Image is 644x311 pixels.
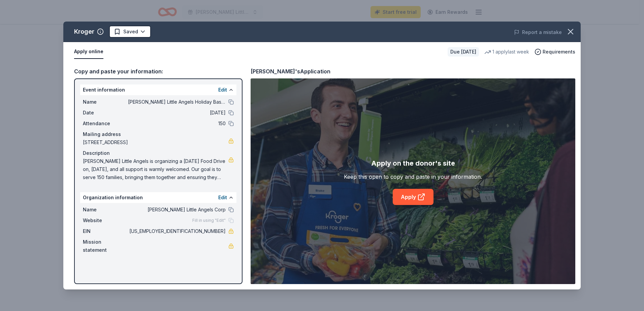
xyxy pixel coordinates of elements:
div: Mailing address [83,130,234,138]
div: 1 apply last week [484,48,529,56]
span: 150 [128,119,226,128]
button: Saved [109,26,151,38]
span: [STREET_ADDRESS] [83,138,228,146]
span: Attendance [83,119,128,128]
button: Apply online [74,45,103,59]
div: Keep this open to copy and paste in your information. [344,173,482,181]
span: Fill in using "Edit" [192,218,226,223]
span: [PERSON_NAME] Little Angels Holiday Baskets [128,98,226,106]
span: [PERSON_NAME] Little Angels is organizing a [DATE] Food Drive on, [DATE], and all support is warm... [83,157,228,181]
span: [PERSON_NAME] Little Angels Corp [128,206,226,214]
span: Saved [123,28,138,36]
span: EIN [83,227,128,235]
span: Name [83,98,128,106]
span: [DATE] [128,109,226,117]
button: Report a mistake [514,28,562,36]
span: Mission statement [83,238,128,254]
span: Name [83,206,128,214]
span: Date [83,109,128,117]
button: Edit [218,86,227,94]
div: Apply on the donor's site [371,158,455,169]
button: Requirements [535,48,575,56]
button: Edit [218,194,227,202]
span: Requirements [543,48,575,56]
div: Copy and paste your information: [74,67,243,76]
div: [PERSON_NAME]'s Application [251,67,330,76]
span: Website [83,216,128,224]
div: Event information [80,84,236,95]
span: [US_EMPLOYER_IDENTIFICATION_NUMBER] [128,227,226,235]
a: Apply [393,189,433,205]
div: Due [DATE] [448,47,479,57]
div: Description [83,149,234,157]
div: Organization information [80,192,236,203]
div: Kroger [74,26,94,37]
